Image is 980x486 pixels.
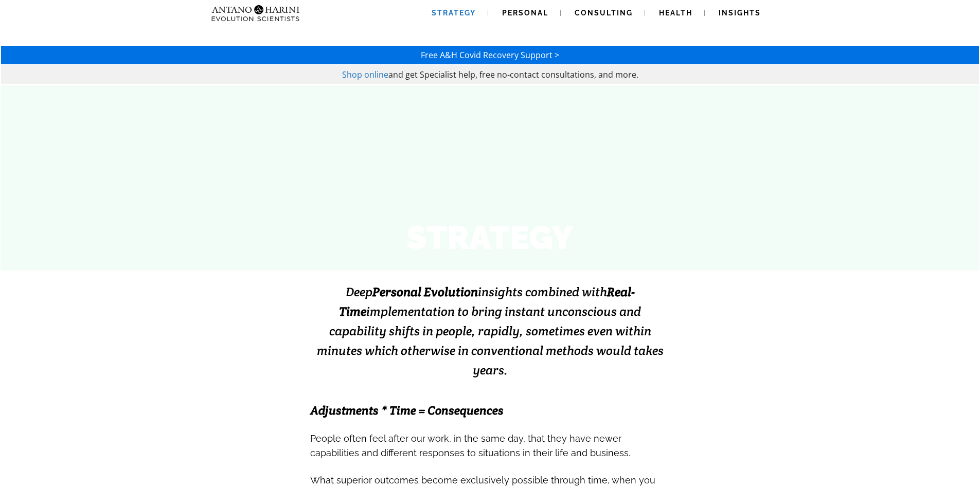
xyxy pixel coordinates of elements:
[342,69,388,80] a: Shop online
[310,433,630,458] span: People often feel after our work, in the same day, that they have newer capabilities and differen...
[575,9,633,17] span: Consulting
[659,9,692,17] span: Health
[310,403,504,418] span: Adjustments * Time = Consequences
[388,69,638,80] span: and get Specialist help, free no-contact consultations, and more.
[317,284,664,378] span: Deep insights combined with implementation to bring instant unconscious and capability shifts in ...
[502,9,548,17] span: Personal
[421,49,559,61] a: Free A&H Covid Recovery Support >
[719,9,761,17] span: Insights
[432,9,476,17] span: Strategy
[406,218,574,257] strong: STRATEGY
[372,284,478,300] strong: Personal Evolution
